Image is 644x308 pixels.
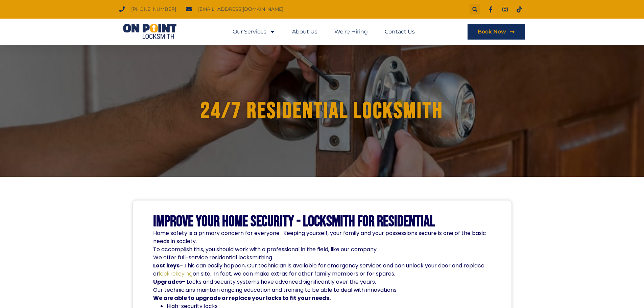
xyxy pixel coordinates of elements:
[129,5,176,14] span: [PHONE_NUMBER]
[385,24,415,40] a: Contact Us
[153,229,491,262] p: Home safety is a primary concern for everyone. Keeping yourself, your family and your possessions...
[334,24,368,40] a: We’re Hiring
[292,24,317,40] a: About Us
[153,262,180,269] b: Lost keys
[233,24,415,40] nav: Menu
[233,24,275,40] a: Our Services
[153,278,182,286] b: Upgrades
[153,294,331,302] strong: We are able to upgrade or replace your locks to fit your needs.
[159,270,193,278] a: lock rekeying
[153,262,491,278] p: – This can easily happen, Our technician is available for emergency services and can unlock your ...
[470,4,480,15] div: Search
[196,5,283,14] span: [EMAIL_ADDRESS][DOMAIN_NAME]
[153,214,491,229] h2: Improve Your Home Security - Locksmith For Residential
[468,24,525,40] a: Book Now
[139,98,506,124] h1: 24/7 Residential Locksmith
[478,29,506,34] span: Book Now
[153,278,491,302] p: – Locks and security systems have advanced significantly over the years. Our technicians maintain...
